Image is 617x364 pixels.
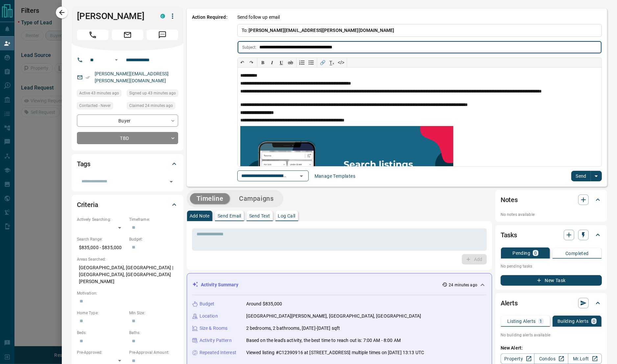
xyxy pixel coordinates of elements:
[200,313,218,320] p: Location
[297,58,307,67] button: Numbered list
[501,230,517,240] h2: Tasks
[593,319,595,324] p: 0
[247,58,256,67] button: ↷
[258,58,268,67] button: 𝐁
[129,217,178,222] p: Timeframe:
[240,126,453,219] img: search_like_a_pro.png
[246,300,282,307] p: Around $835,000
[200,300,215,307] p: Budget
[201,281,238,288] p: Activity Summary
[568,353,602,364] a: Mr.Loft
[307,58,316,67] button: Bullet list
[129,236,178,242] p: Budget:
[129,90,176,96] span: Signed up 43 minutes ago
[192,14,227,181] p: Action Required:
[77,197,178,213] div: Criteria
[190,214,210,218] p: Add Note
[501,275,602,286] button: New Task
[77,330,126,336] p: Beds:
[337,58,346,67] button: </>
[501,298,518,308] h2: Alerts
[286,58,295,67] button: ab
[534,353,568,364] a: Condos
[501,212,602,218] p: No notes available
[565,251,589,256] p: Completed
[540,319,542,324] p: 1
[160,14,165,18] div: condos.ca
[77,132,178,144] div: TBD
[242,44,257,50] p: Subject:
[200,325,228,332] p: Size & Rooms
[501,353,534,364] a: Property
[127,90,178,99] div: Sat Sep 13 2025
[512,251,530,255] p: Pending
[237,24,602,37] p: To:
[127,102,178,111] div: Sat Sep 13 2025
[190,193,230,204] button: Timeline
[77,310,126,316] p: Home Type:
[507,319,536,324] p: Listing Alerts
[77,115,178,127] div: Buyer
[112,56,120,64] button: Open
[278,214,296,218] p: Log Call
[501,295,602,311] div: Alerts
[218,214,241,218] p: Send Email
[558,319,589,324] p: Building Alerts
[77,262,178,287] p: [GEOGRAPHIC_DATA], [GEOGRAPHIC_DATA] | [GEOGRAPHIC_DATA], [GEOGRAPHIC_DATA][PERSON_NAME]
[501,227,602,243] div: Tasks
[297,171,306,181] button: Open
[246,325,340,332] p: 2 bedrooms, 2 bathrooms, [DATE]-[DATE] sqft
[288,60,293,65] s: ab
[501,261,602,271] p: No pending tasks
[77,236,126,242] p: Search Range:
[246,313,421,320] p: [GEOGRAPHIC_DATA][PERSON_NAME], [GEOGRAPHIC_DATA], [GEOGRAPHIC_DATA]
[318,58,327,67] button: 🔗
[77,199,98,210] h2: Criteria
[77,30,108,40] span: Call
[129,350,178,355] p: Pre-Approval Amount:
[571,171,591,181] button: Send
[232,193,280,204] button: Campaigns
[246,337,401,344] p: Based on the lead's activity, the best time to reach out is: 7:00 AM - 8:00 AM
[79,90,119,96] span: Active 43 minutes ago
[77,350,126,355] p: Pre-Approved:
[112,30,143,40] span: Email
[280,60,283,65] span: 𝐔
[77,159,90,169] h2: Tags
[77,90,124,99] div: Sat Sep 13 2025
[501,192,602,208] div: Notes
[77,290,178,296] p: Motivation:
[95,71,169,83] a: [PERSON_NAME][EMAIL_ADDRESS][PERSON_NAME][DOMAIN_NAME]
[200,349,236,356] p: Repeated Interest
[200,337,232,344] p: Activity Pattern
[501,345,602,351] p: New Alert:
[77,156,178,172] div: Tags
[129,330,178,336] p: Baths:
[238,58,247,67] button: ↶
[246,349,424,356] p: Viewed listing #C12390916 at [STREET_ADDRESS] multiple times on [DATE] 13:13 UTC
[129,102,173,109] span: Claimed 24 minutes ago
[277,58,286,67] button: 𝐔
[77,256,178,262] p: Areas Searched:
[77,11,151,21] h1: [PERSON_NAME]
[249,28,394,33] span: [PERSON_NAME][EMAIL_ADDRESS][PERSON_NAME][DOMAIN_NAME]
[571,171,602,181] div: split button
[77,217,126,222] p: Actively Searching:
[311,171,359,181] button: Manage Templates
[237,14,280,21] p: Send follow up email
[327,58,337,67] button: T̲ₓ
[79,102,111,109] span: Contacted - Never
[449,282,477,288] p: 24 minutes ago
[249,214,270,218] p: Send Text
[501,195,518,205] h2: Notes
[501,332,602,338] p: No building alerts available
[129,310,178,316] p: Min Size:
[192,279,486,291] div: Activity Summary24 minutes ago
[268,58,277,67] button: 𝑰
[147,30,178,40] span: Message
[167,177,176,186] button: Open
[77,242,126,253] p: $835,000 - $835,000
[85,75,90,80] svg: Email Verified
[534,251,537,255] p: 0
